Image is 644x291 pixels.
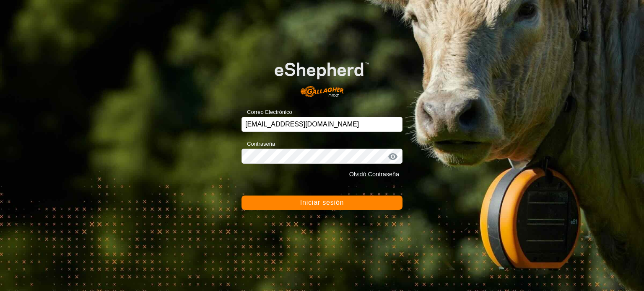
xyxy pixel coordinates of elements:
input: Correo Electrónico [241,117,402,132]
a: Olvidó Contraseña [349,171,399,178]
font: Contraseña [247,141,275,147]
button: Iniciar sesión [241,196,402,210]
font: Correo Electrónico [247,109,292,115]
img: Logotipo de eShepherd [257,49,386,104]
font: Iniciar sesión [300,199,344,206]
